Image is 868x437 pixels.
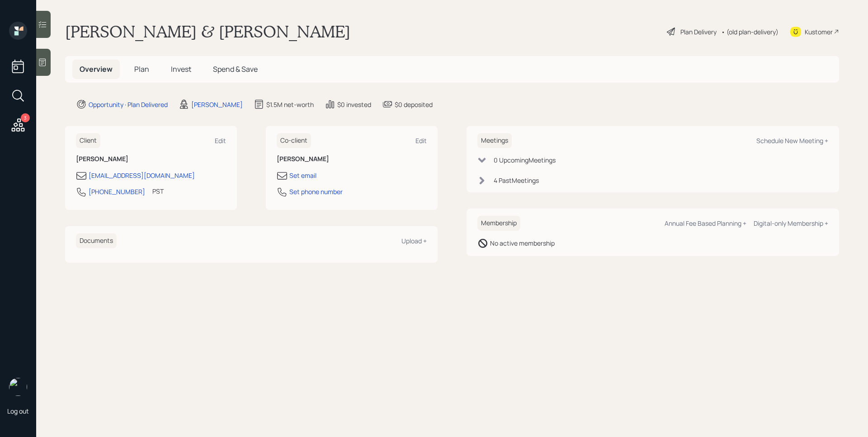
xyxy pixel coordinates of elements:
img: james-distasi-headshot.png [9,378,27,396]
div: Log out [7,407,29,415]
div: No active membership [490,238,555,248]
div: Set phone number [289,187,343,196]
span: Plan [134,64,149,74]
h6: Co-client [277,133,311,148]
div: Edit [415,136,427,145]
span: Invest [171,64,191,74]
h6: Membership [477,216,520,231]
div: 4 Past Meeting s [494,176,539,185]
div: [PERSON_NAME] [191,100,243,109]
div: Edit [215,136,226,145]
div: Plan Delivery [680,27,717,37]
h1: [PERSON_NAME] & [PERSON_NAME] [65,22,350,42]
span: Spend & Save [213,64,258,74]
div: 3 [21,113,30,122]
div: Digital-only Membership + [754,219,828,228]
div: Annual Fee Based Planning + [665,219,746,228]
div: $0 deposited [395,100,433,109]
div: Set email [289,171,316,180]
div: 0 Upcoming Meeting s [494,155,556,165]
div: $0 invested [337,100,371,109]
h6: Documents [76,233,117,248]
h6: Meetings [477,133,512,148]
div: $1.5M net-worth [266,100,314,109]
h6: [PERSON_NAME] [277,155,427,163]
div: • (old plan-delivery) [721,27,778,37]
h6: Client [76,133,100,148]
div: Opportunity · Plan Delivered [89,100,168,109]
div: [PHONE_NUMBER] [89,187,145,196]
div: Schedule New Meeting + [756,136,828,145]
h6: [PERSON_NAME] [76,155,226,163]
div: Kustomer [805,27,833,37]
div: [EMAIL_ADDRESS][DOMAIN_NAME] [89,171,195,180]
div: Upload + [401,237,427,245]
span: Overview [80,64,113,74]
div: PST [152,186,164,196]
